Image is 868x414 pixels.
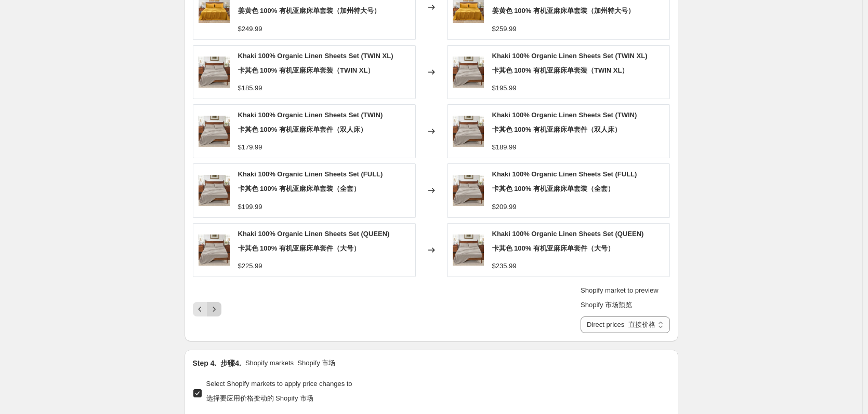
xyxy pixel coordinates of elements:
font: 卡其色 100% 有机亚麻床单套装（TWIN XL） [238,66,375,74]
font: 卡其色 100% 有机亚麻床单套装（全套） [238,185,360,192]
font: Shopify 市场预览 [581,301,632,309]
img: khaki-100-organic-linen-sheets-set-victory-symbol-7766677_80x.jpg [199,234,230,266]
span: Khaki 100% Organic Linen Sheets Set (TWIN) [238,111,383,133]
span: Khaki 100% Organic Linen Sheets Set (QUEEN) [492,230,644,252]
font: 卡其色 100% 有机亚麻床单套件（大号） [492,244,614,252]
img: khaki-100-organic-linen-sheets-set-victory-symbol-7766677_80x.jpg [199,116,230,147]
div: $259.99 [492,24,517,34]
h2: Step 4. [193,358,241,368]
img: khaki-100-organic-linen-sheets-set-victory-symbol-7766677_80x.jpg [453,234,484,266]
font: 卡其色 100% 有机亚麻床单套装（TWIN XL） [492,66,629,74]
span: Khaki 100% Organic Linen Sheets Set (TWIN XL) [492,52,648,74]
button: Next [207,302,221,316]
font: 选择要应用价格变动的 Shopify 市场 [206,394,314,402]
p: Shopify markets [245,358,335,368]
div: $235.99 [492,261,517,271]
span: Select Shopify markets to apply price changes to [206,380,352,402]
font: 步骤4. [220,359,241,367]
span: Khaki 100% Organic Linen Sheets Set (TWIN XL) [238,52,393,74]
font: 姜黄色 100% 有机亚麻床单套装（加州特大号） [238,7,380,15]
img: khaki-100-organic-linen-sheets-set-victory-symbol-7766677_80x.jpg [453,175,484,206]
div: $185.99 [238,83,262,93]
img: khaki-100-organic-linen-sheets-set-victory-symbol-7766677_80x.jpg [453,57,484,88]
span: Khaki 100% Organic Linen Sheets Set (FULL) [238,170,383,192]
div: $209.99 [492,202,517,212]
img: khaki-100-organic-linen-sheets-set-victory-symbol-7766677_80x.jpg [453,116,484,147]
img: khaki-100-organic-linen-sheets-set-victory-symbol-7766677_80x.jpg [199,175,230,206]
font: 卡其色 100% 有机亚麻床单套件（大号） [238,244,360,252]
div: $249.99 [238,24,262,34]
img: khaki-100-organic-linen-sheets-set-victory-symbol-7766677_80x.jpg [199,57,230,88]
div: $189.99 [492,142,517,153]
div: $225.99 [238,261,262,271]
font: 卡其色 100% 有机亚麻床单套件（双人床） [238,126,367,133]
div: $199.99 [238,202,262,212]
font: 姜黄色 100% 有机亚麻床单套装（加州特大号） [492,7,635,15]
font: Shopify 市场 [297,359,335,367]
font: 卡其色 100% 有机亚麻床单套件（双人床） [492,126,621,133]
button: Previous [193,302,207,316]
div: $179.99 [238,142,262,153]
div: $195.99 [492,83,517,93]
span: Shopify market to preview [581,286,659,309]
span: Khaki 100% Organic Linen Sheets Set (TWIN) [492,111,637,133]
nav: Pagination [193,302,221,316]
font: 卡其色 100% 有机亚麻床单套装（全套） [492,185,614,192]
span: Khaki 100% Organic Linen Sheets Set (FULL) [492,170,637,192]
span: Khaki 100% Organic Linen Sheets Set (QUEEN) [238,230,390,252]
